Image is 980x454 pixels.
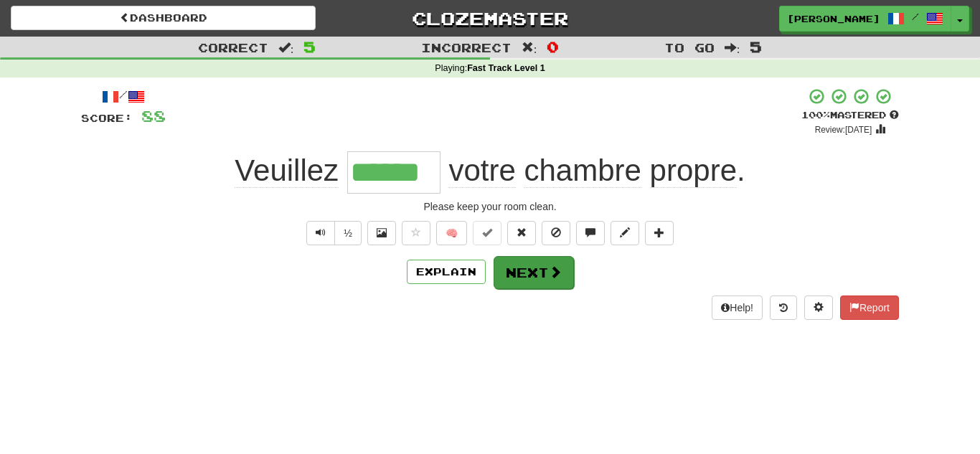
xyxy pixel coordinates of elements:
[81,112,133,124] span: Score:
[650,153,737,188] span: propre
[815,125,872,135] small: Review: [DATE]
[440,153,745,188] span: .
[306,221,335,245] button: Play sentence audio (ctl+space)
[421,40,512,55] span: Incorrect
[407,260,486,284] button: Explain
[448,153,515,188] span: votre
[11,6,316,30] a: Dashboard
[337,6,642,31] a: Clozemaster
[198,40,268,55] span: Correct
[278,42,294,54] span: :
[725,42,740,54] span: :
[141,107,166,125] span: 88
[664,40,715,55] span: To go
[367,221,396,245] button: Show image (alt+x)
[81,88,166,105] div: /
[750,38,762,55] span: 5
[801,109,899,122] div: Mastered
[334,221,362,245] button: ½
[473,221,501,245] button: Set this sentence to 100% Mastered (alt+m)
[645,221,674,245] button: Add to collection (alt+a)
[303,221,362,245] div: Text-to-speech controls
[81,199,899,214] div: Please keep your room clean.
[547,38,559,55] span: 0
[542,221,570,245] button: Ignore sentence (alt+i)
[402,221,430,245] button: Favorite sentence (alt+f)
[611,221,639,245] button: Edit sentence (alt+d)
[779,6,951,32] a: [PERSON_NAME] /
[303,38,316,55] span: 5
[787,12,880,25] span: [PERSON_NAME]
[436,221,467,245] button: 🧠
[524,153,641,188] span: chambre
[467,63,545,73] strong: Fast Track Level 1
[494,256,574,289] button: Next
[576,221,605,245] button: Discuss sentence (alt+u)
[522,42,537,54] span: :
[770,295,797,320] button: Round history (alt+y)
[912,11,919,22] span: /
[801,109,830,120] span: 100 %
[712,295,763,320] button: Help!
[235,153,339,188] span: Veuillez
[507,221,536,245] button: Reset to 0% Mastered (alt+r)
[840,295,899,320] button: Report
